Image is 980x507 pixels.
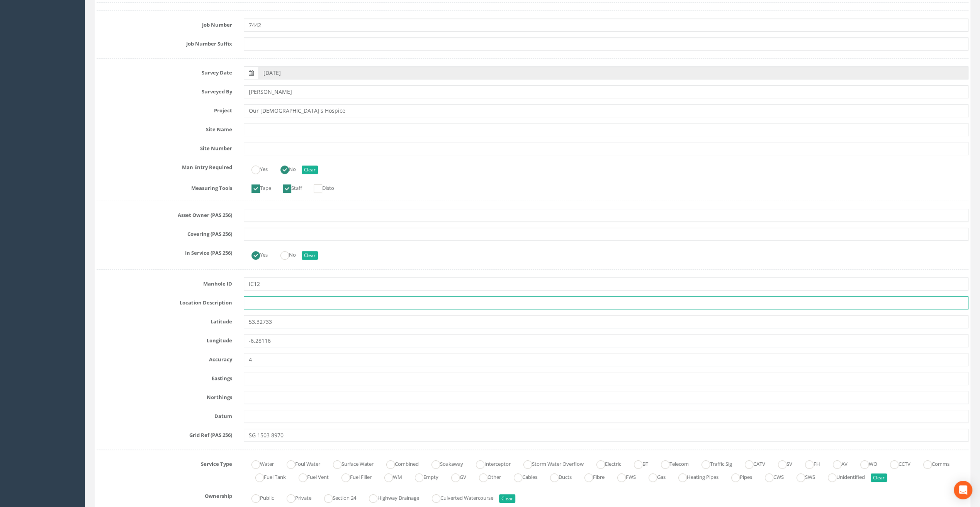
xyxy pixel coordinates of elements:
label: Fibre [577,471,605,482]
label: No [273,248,296,260]
label: SV [770,458,792,469]
label: Interceptor [468,458,511,469]
label: Combined [379,458,419,469]
label: AV [825,458,848,469]
label: Electric [589,458,621,469]
label: Yes [244,248,268,260]
label: No [273,163,296,174]
label: Man Entry Required [91,161,238,171]
label: Covering (PAS 256) [91,228,238,238]
label: Soakaway [424,458,463,469]
label: Grid Ref (PAS 256) [91,429,238,439]
label: Cables [506,471,537,482]
label: Heating Pipes [671,471,718,482]
label: FH [797,458,820,469]
label: WM [377,471,402,482]
label: Fuel Tank [248,471,286,482]
label: GV [443,471,466,482]
label: Survey Date [91,66,238,76]
label: Highway Drainage [361,492,419,503]
label: Yes [244,163,268,174]
label: Asset Owner (PAS 256) [91,209,238,219]
label: Datum [91,410,238,420]
label: Comms [915,458,949,469]
label: Disto [306,182,334,193]
label: Section 24 [316,492,356,503]
label: CWS [757,471,784,482]
label: Site Number [91,142,238,152]
label: Traffic Sig [694,458,732,469]
label: Culverted Watercourse [424,492,493,503]
label: Fuel Filler [334,471,372,482]
label: Service Type [91,458,238,468]
label: Telecom [653,458,689,469]
label: Gas [641,471,666,482]
button: Clear [871,473,887,482]
label: Foul Water [279,458,320,469]
label: Measuring Tools [91,182,238,192]
label: FWS [610,471,636,482]
label: Longitude [91,334,238,344]
label: CATV [737,458,765,469]
label: Latitude [91,315,238,325]
label: Ducts [542,471,572,482]
label: Job Number [91,19,238,29]
button: Clear [302,166,318,174]
button: Clear [499,494,515,503]
label: Surveyed By [91,85,238,95]
label: Staff [275,182,302,193]
label: Public [244,492,274,503]
label: Empty [407,471,438,482]
label: Unidentified [820,471,865,482]
label: Other [471,471,501,482]
label: WO [853,458,877,469]
label: Accuracy [91,353,238,363]
label: Pipes [724,471,752,482]
div: Open Intercom Messenger [954,481,972,499]
label: Manhole ID [91,277,238,287]
label: Location Description [91,296,238,306]
label: Fuel Vent [291,471,329,482]
label: BT [626,458,648,469]
label: Project [91,104,238,114]
label: Private [279,492,311,503]
label: Eastings [91,372,238,382]
button: Clear [302,251,318,260]
label: SWS [789,471,815,482]
label: Ownership [91,490,238,500]
label: Tape [244,182,271,193]
label: Storm Water Overflow [516,458,584,469]
label: CCTV [882,458,910,469]
label: Northings [91,391,238,401]
label: Surface Water [325,458,374,469]
label: In Service (PAS 256) [91,247,238,257]
label: Water [244,458,274,469]
label: Site Name [91,123,238,133]
label: Job Number Suffix [91,37,238,47]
